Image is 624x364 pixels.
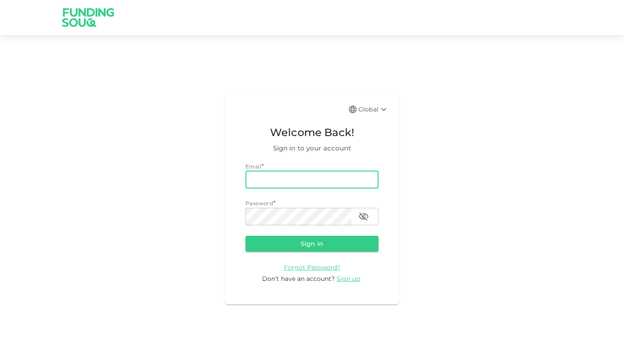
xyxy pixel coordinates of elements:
span: Password [245,200,273,206]
a: Forgot Password? [284,263,340,271]
span: Don’t have an account? [262,275,335,283]
span: Sign up [337,275,360,283]
span: Sign in to your account [245,143,379,154]
span: Welcome Back! [245,124,379,141]
div: Global [358,104,389,115]
span: Forgot Password? [284,263,340,271]
input: email [245,171,379,189]
button: Sign in [245,236,379,252]
input: password [245,208,351,225]
span: Email [245,163,261,170]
